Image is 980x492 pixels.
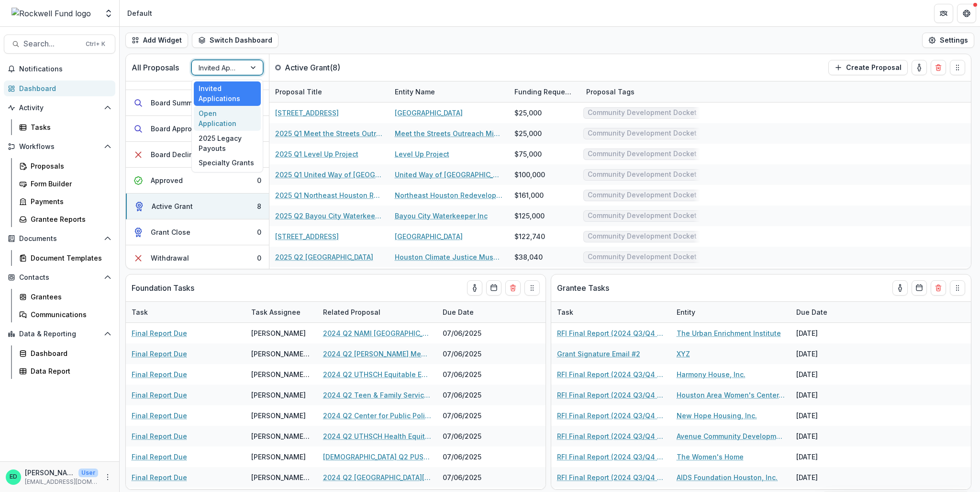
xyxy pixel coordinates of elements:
span: Workflows [19,143,100,151]
div: 0 [257,175,261,185]
div: 2025 Legacy Payouts [194,131,261,156]
a: Meet the Streets Outreach Ministries Inc [395,128,503,138]
a: The Women's Home [677,452,744,462]
a: RFI Final Report (2024 Q3/Q4 Grantees) [557,472,665,482]
div: Due Date [437,302,509,322]
a: Houston Area Women's Center, Inc. [677,390,785,400]
div: Funding Requested [509,81,580,102]
a: 2025 Q1 Northeast Houston Redevelopment Council [275,190,383,200]
div: Related Proposal [317,302,437,322]
span: Community Development Docket [588,150,697,158]
div: 07/06/2025 [437,426,509,446]
div: Proposal Tags [580,87,640,97]
button: Get Help [957,4,976,23]
div: Due Date [791,307,833,317]
button: Open Data & Reporting [4,326,115,342]
a: Grantees [15,289,115,305]
div: Proposal Title [269,81,389,102]
button: Drag [950,60,965,75]
button: Open Activity [4,100,115,115]
button: Switch Dashboard [192,33,278,48]
div: Payments [31,196,108,206]
div: 07/06/2025 [437,343,509,364]
div: Entity [671,302,791,322]
img: Rockwell Fund logo [11,8,91,19]
div: [PERSON_NAME][GEOGRAPHIC_DATA] [251,431,312,441]
div: [DATE] [791,364,862,385]
div: [PERSON_NAME][GEOGRAPHIC_DATA] [251,349,312,359]
div: [DATE] [791,405,862,426]
a: 2024 Q2 NAMI [GEOGRAPHIC_DATA] [323,328,431,338]
button: toggle-assigned-to-me [467,280,482,296]
a: Document Templates [15,250,115,266]
a: Final Report Due [132,390,187,400]
div: Board Summary Preparation [151,98,244,108]
a: Dashboard [15,345,115,361]
a: RFI Final Report (2024 Q3/Q4 Grantees) [557,390,665,400]
p: Grantee Tasks [557,282,609,294]
button: Open entity switcher [102,4,115,23]
div: [PERSON_NAME] [251,328,306,338]
a: Final Report Due [132,411,187,421]
button: Delete card [505,280,521,296]
span: Community Development Docket [588,232,697,240]
p: [PERSON_NAME] [25,468,75,478]
div: Board Approval [151,124,202,134]
div: Due Date [791,302,862,322]
button: Withdrawal0 [126,245,269,271]
span: Community Development Docket [588,212,697,220]
span: Community Development Docket [588,129,697,137]
div: Grant Close [151,227,190,237]
div: Ctrl + K [84,39,107,49]
a: Final Report Due [132,369,187,379]
div: $122,740 [514,231,545,241]
div: Dashboard [19,83,108,93]
a: Final Report Due [132,328,187,338]
button: Partners [934,4,953,23]
div: [DATE] [791,385,862,405]
a: RFI Final Report (2024 Q3/Q4 Grantees) [557,431,665,441]
div: Grantee Reports [31,214,108,224]
div: Task Assignee [245,302,317,322]
div: Active Grant [152,201,193,211]
div: [PERSON_NAME] [251,390,306,400]
span: Community Development Docket [588,171,697,179]
p: All Proposals [132,62,179,73]
div: $38,040 [514,252,543,262]
a: XYZ [677,349,690,359]
div: [DATE] [791,343,862,364]
div: 8 [257,201,261,211]
div: 07/06/2025 [437,446,509,467]
div: [PERSON_NAME][GEOGRAPHIC_DATA] [251,369,312,379]
span: Search... [23,39,80,48]
div: Task [551,302,671,322]
div: Task [126,302,245,322]
div: Proposal Title [269,87,328,97]
div: Task [126,307,154,317]
div: $125,000 [514,211,545,221]
button: toggle-assigned-to-me [912,60,927,75]
a: The Urban Enrichment Institute [677,328,781,338]
div: $161,000 [514,190,544,200]
span: Community Development Docket [588,191,697,199]
p: Active Grant ( 8 ) [285,62,356,73]
div: Entity Name [389,87,441,97]
button: Delete card [931,280,946,296]
div: Dashboard [31,348,108,358]
div: Related Proposal [317,307,386,317]
div: Grantees [31,292,108,302]
button: Active Grant8 [126,194,269,219]
a: 2025 Q2 Bayou City Waterkeeper Inc [275,211,383,221]
div: Specialty Grants [194,155,261,170]
a: Grantee Reports [15,211,115,227]
div: Tasks [31,122,108,132]
div: Due Date [437,307,479,317]
div: [DATE] [791,323,862,343]
div: Funding Requested [509,87,580,97]
a: RFI Final Report (2024 Q3/Q4 Grantees) [557,411,665,421]
a: Final Report Due [132,472,187,482]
